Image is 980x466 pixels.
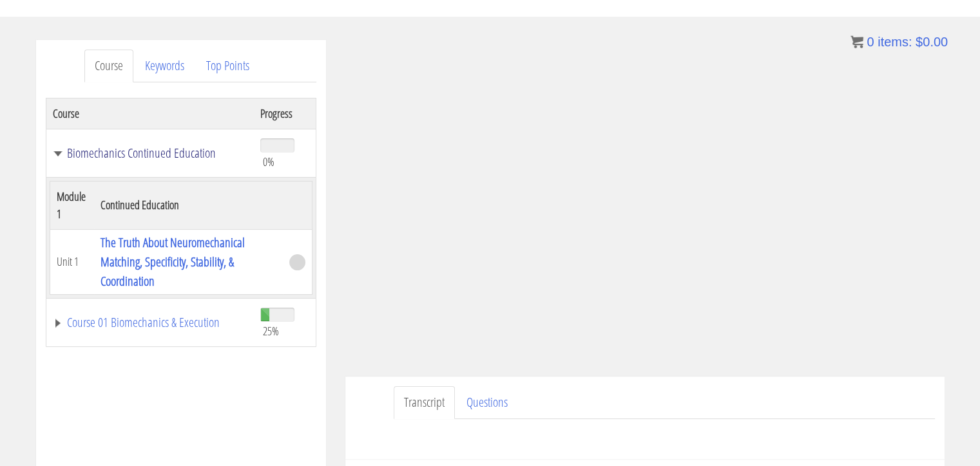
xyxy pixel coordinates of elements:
[50,181,94,229] th: Module 1
[394,386,455,419] a: Transcript
[135,50,195,82] a: Keywords
[850,35,863,48] img: icon11.png
[101,234,245,290] a: The Truth About Neuromechanical Matching, Specificity, Stability, & Coordination
[84,50,133,82] a: Course
[53,147,248,160] a: Biomechanics Continued Education
[196,50,260,82] a: Top Points
[46,98,254,129] th: Course
[94,181,282,229] th: Continued Education
[50,229,94,294] td: Unit 1
[867,35,874,49] span: 0
[263,324,279,338] span: 25%
[263,154,274,169] span: 0%
[916,35,923,49] span: $
[254,98,316,129] th: Progress
[456,386,518,419] a: Questions
[850,35,948,49] a: 0 items: $0.00
[916,35,948,49] bdi: 0.00
[878,35,912,49] span: items:
[53,316,248,329] a: Course 01 Biomechanics & Execution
